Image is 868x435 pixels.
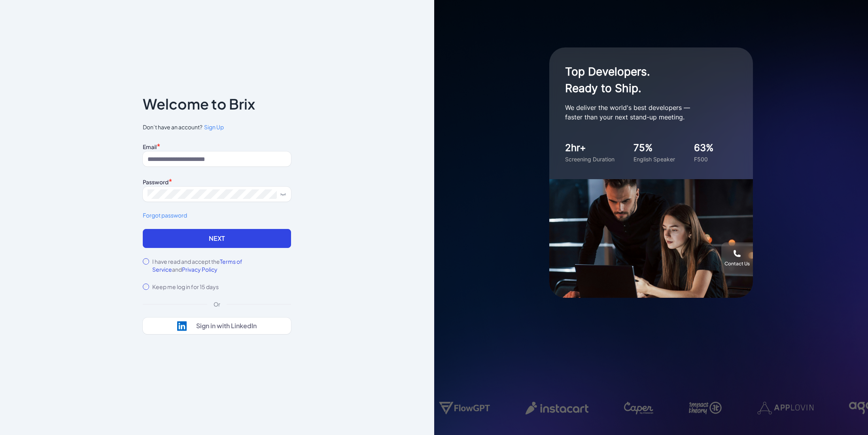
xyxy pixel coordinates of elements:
[565,103,723,122] p: We deliver the world's best developers — faster than your next stand-up meeting.
[152,257,291,273] label: I have read and accept the and
[694,155,714,163] div: F500
[143,98,255,110] p: Welcome to Brix
[565,141,615,155] div: 2hr+
[143,318,291,334] button: Sign in with LinkedIn
[565,63,723,96] h1: Top Developers. Ready to Ship.
[207,300,227,308] div: Or
[196,322,257,330] div: Sign in with LinkedIn
[724,261,750,267] div: Contact Us
[143,123,291,131] span: Don’t have an account?
[634,155,675,163] div: English Speaker
[565,155,615,163] div: Screening Duration
[143,211,291,219] a: Forgot password
[202,123,224,131] a: Sign Up
[694,141,714,155] div: 63%
[634,141,675,155] div: 75%
[143,178,168,185] label: Password
[721,242,753,274] button: Contact Us
[152,283,219,291] label: Keep me log in for 15 days
[143,229,291,248] button: Next
[143,143,157,150] label: Email
[182,266,217,273] span: Privacy Policy
[204,123,224,130] span: Sign Up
